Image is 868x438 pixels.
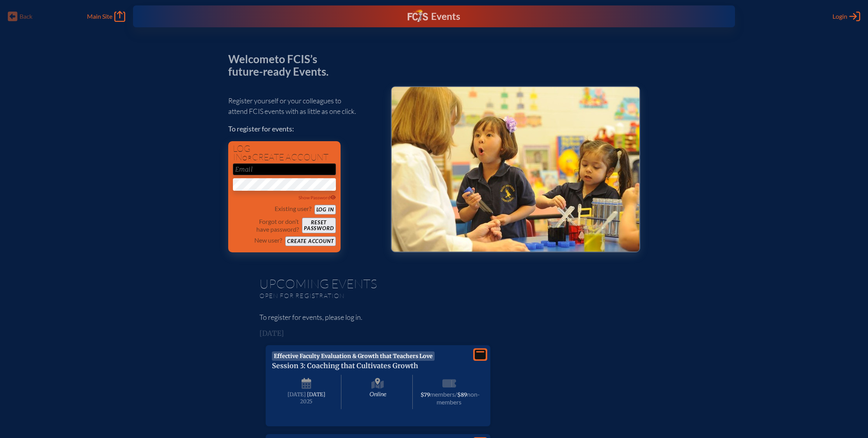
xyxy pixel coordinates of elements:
[298,195,336,200] span: Show Password
[392,87,639,252] img: Events
[278,399,335,404] span: 2025
[272,362,418,370] span: Session 3: Coaching that Cultivates Growth
[87,11,125,22] a: Main Site
[259,292,465,300] p: Open for registration
[437,390,480,406] span: non-members
[832,12,847,20] span: Login
[228,96,378,117] p: Register yourself or your colleagues to attend FCIS events with as little as one click.
[233,218,299,233] p: Forgot or don’t have password?
[457,392,467,398] span: $89
[272,351,435,361] span: Effective Faculty Evaluation & Growth that Teachers Love
[275,205,311,213] p: Existing user?
[296,9,572,23] div: FCIS Events — Future ready
[259,312,609,323] p: To register for events, please log in.
[233,144,336,162] h1: Log in create account
[314,205,336,215] button: Log in
[228,124,378,134] p: To register for events:
[259,277,609,290] h1: Upcoming Events
[285,236,335,246] button: Create account
[302,218,335,233] button: Resetpassword
[242,154,252,162] span: or
[455,390,457,398] span: /
[233,163,336,175] input: Email
[307,391,325,398] span: [DATE]
[421,392,430,398] span: $79
[343,375,413,409] span: Online
[430,390,455,398] span: members
[87,12,112,20] span: Main Site
[288,391,306,398] span: [DATE]
[254,236,282,244] p: New user?
[259,330,609,337] h3: [DATE]
[228,53,337,78] p: Welcome to FCIS’s future-ready Events.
